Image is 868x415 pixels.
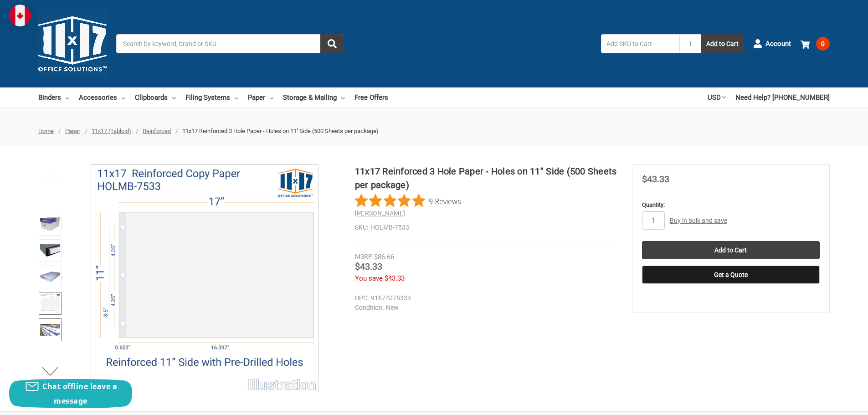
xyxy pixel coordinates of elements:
[9,5,31,26] img: duty and tax information for Canada
[116,34,344,53] input: Search by keyword, brand or SKU
[355,164,617,192] h1: 11x17 Reinforced 3 Hole Paper - Holes on 11'' Side (500 Sheets per package)
[355,210,405,217] a: [PERSON_NAME]
[753,32,791,56] a: Account
[642,266,820,284] button: Get a Quote
[355,293,613,303] dd: 91674075333
[642,241,820,259] input: Add to Cart
[642,200,820,210] label: Quantity:
[38,128,54,134] a: Home
[36,362,64,380] button: Next
[701,34,744,53] button: Add to Cart
[38,87,69,108] a: Binders
[9,379,132,408] button: Chat offline leave a message
[143,128,171,134] a: Reinforced
[355,303,384,313] dt: Condition:
[40,320,60,340] img: 11x17 Reinforced 3 Hole Paper - Holes on 11'' Side (500 Sheets per package)
[816,37,830,51] span: 0
[355,252,372,261] div: MSRP
[429,194,461,208] span: 9 Reviews
[38,10,107,78] img: 11x17.com
[248,87,273,108] a: Paper
[182,128,379,134] span: 11x17 Reinforced 3 Hole Paper - Holes on 11'' Side (500 Sheets per package)
[355,274,383,282] span: You save
[708,87,726,108] a: USD
[92,128,131,134] a: 11x17 (Tabloid)
[283,87,345,108] a: Storage & Mailing
[355,223,617,232] dd: HOLMB-7533
[801,32,830,56] a: 0
[670,217,727,224] a: Buy in bulk and save
[40,241,60,261] img: 11x17 Reinforced 3 Hole Paper - Holes on 11'' Side (500 Sheets per package)
[355,293,369,303] dt: UPC:
[793,390,868,415] iframe: Google Customer Reviews
[642,174,669,184] span: $43.33
[765,39,791,49] span: Account
[42,381,117,406] span: Chat offline leave a message
[355,261,382,272] span: $43.33
[40,214,60,234] img: 11x17 Reinforced 3 Hole Paper - Holes on 11'' Side (500 Sheets per package)
[65,128,80,134] a: Paper
[735,87,830,108] a: Need Help? [PHONE_NUMBER]
[601,34,679,53] input: Add SKU to Cart
[185,87,238,108] a: Filing Systems
[40,267,60,287] img: 11x17 Reinforced Paper 500 sheet ream
[36,169,64,187] button: Previous
[91,164,318,392] img: 11x17 Reinforced 3 Hole Paper - Holes on 11'' Side (500 Sheets per package)
[135,87,176,108] a: Clipboards
[40,293,60,313] img: 11x17 Reinforced 3 Hole Paper - Holes on 11'' Side (500 Sheets per package)
[354,87,388,108] a: Free Offers
[385,274,405,282] span: $43.33
[79,87,125,108] a: Accessories
[374,253,394,261] span: $86.66
[355,303,613,313] dd: New
[355,223,368,232] dt: SKU:
[355,194,461,208] button: Rated 4.9 out of 5 stars from 9 reviews. Jump to reviews.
